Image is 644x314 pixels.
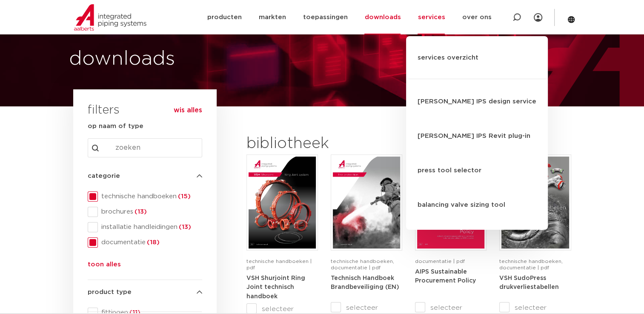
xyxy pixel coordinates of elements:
[88,123,143,129] strong: op naam of type
[499,275,559,291] a: VSH SudoPress drukverliestabellen
[331,275,399,291] a: Technisch Handboek Brandbeveiliging (EN)
[333,157,400,248] img: FireProtection_A4TM_5007915_2025_2.0_EN-pdf.jpg
[177,224,191,230] span: (13)
[246,134,398,154] h2: bibliotheek
[98,192,202,201] span: technische handboeken
[88,260,121,273] button: toon alles
[246,275,305,300] a: VSH Shurjoint Ring Joint technisch handboek
[406,84,548,119] a: [PERSON_NAME] IPS design service
[406,45,548,79] a: services overzicht
[98,238,202,247] span: documentatie
[246,304,318,314] label: selecteer
[406,119,548,153] a: [PERSON_NAME] IPS Revit plug-in
[499,303,571,313] label: selecteer
[406,153,548,188] a: press tool selector
[331,259,394,270] span: technische handboeken, documentatie | pdf
[415,259,465,264] span: documentatie | pdf
[88,191,202,202] div: technische handboeken(15)
[177,193,191,200] span: (15)
[88,222,202,232] div: installatie handleidingen(13)
[133,208,147,215] span: (13)
[331,303,402,313] label: selecteer
[88,207,202,217] div: brochures(13)
[98,208,202,216] span: brochures
[249,157,316,248] img: VSH-Shurjoint-RJ_A4TM_5011380_2025_1.1_EN-pdf.jpg
[406,188,548,222] a: balancing valve sizing tool
[415,268,476,284] a: AIPS Sustainable Procurement Policy
[88,171,202,181] h4: categorie
[146,239,160,245] span: (18)
[98,223,202,231] span: installatie handleidingen
[499,275,559,291] strong: VSH SudoPress drukverliestabellen
[331,275,399,291] strong: Technisch Handboek Brandbeveiliging (EN)
[246,259,312,270] span: technische handboeken | pdf
[69,46,318,73] h1: downloads
[499,259,563,270] span: technische handboeken, documentatie | pdf
[88,237,202,248] div: documentatie(18)
[415,269,476,284] strong: AIPS Sustainable Procurement Policy
[88,287,202,297] h4: product type
[174,106,202,114] button: wis alles
[415,303,487,313] label: selecteer
[246,275,305,300] strong: VSH Shurjoint Ring Joint technisch handboek
[88,100,120,121] h3: filters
